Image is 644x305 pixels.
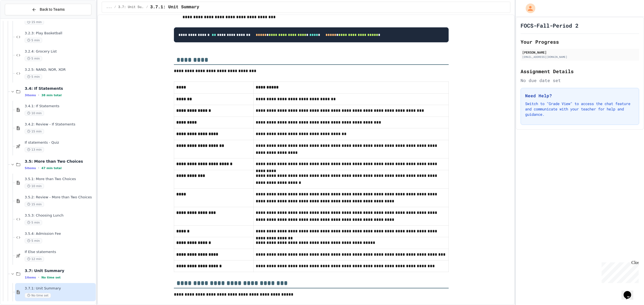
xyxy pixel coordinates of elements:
[25,256,44,262] span: 12 min
[522,55,638,59] div: [EMAIL_ADDRESS][DOMAIN_NAME]
[25,238,42,243] span: 5 min
[25,177,95,181] span: 3.5.1: More than Two Choices
[25,184,44,189] span: 10 min
[25,202,44,207] span: 15 min
[106,5,112,9] span: ...
[25,220,42,225] span: 5 min
[25,250,95,254] span: If Else statements
[25,20,44,25] span: 15 min
[521,68,639,75] h2: Assignment Details
[146,5,148,9] span: /
[25,195,95,200] span: 3.5.2: Review - More than Two Choices
[25,293,51,298] span: No time set
[25,68,95,72] span: 3.2.5: NAND, NOR, XOR
[25,140,95,145] span: If statements - Quiz
[25,147,44,152] span: 13 min
[25,159,95,164] span: 3.5: More than Two Choices
[521,77,639,84] div: No due date set
[25,49,95,54] span: 3.2.4: Grocery List
[150,4,199,10] span: 3.7.1: Unit Summary
[118,5,144,9] span: 3.7: Unit Summary
[25,213,95,218] span: 3.5.3: Choosing Lunch
[41,166,61,170] span: 47 min total
[25,129,44,134] span: 15 min
[522,50,638,55] div: [PERSON_NAME]
[25,104,95,109] span: 3.4.1: If Statements
[2,2,37,34] div: Chat with us now!Close
[25,86,95,91] span: 3.4: If Statements
[599,260,639,283] iframe: chat widget
[25,94,36,97] span: 3 items
[525,101,635,117] p: Switch to "Grade View" to access the chat feature and communicate with your teacher for help and ...
[40,7,65,12] span: Back to Teams
[25,166,36,170] span: 5 items
[41,94,61,97] span: 38 min total
[521,22,579,29] h1: FOCS-Fall-Period 2
[621,284,639,300] iframe: chat widget
[520,2,537,14] div: My Account
[25,31,95,36] span: 3.2.3: Play Basketball
[5,4,92,15] button: Back to Teams
[25,74,42,79] span: 5 min
[25,232,95,236] span: 3.5.4: Admission Fee
[41,276,61,279] span: No time set
[25,276,36,279] span: 1 items
[25,286,95,291] span: 3.7.1: Unit Summary
[25,38,42,43] span: 5 min
[25,268,95,273] span: 3.7: Unit Summary
[114,5,116,9] span: /
[25,56,42,61] span: 5 min
[521,38,639,46] h2: Your Progress
[38,93,39,97] span: •
[25,111,44,116] span: 10 min
[38,166,39,170] span: •
[38,275,39,280] span: •
[525,92,635,99] h3: Need Help?
[25,122,95,127] span: 3.4.2: Review - If Statements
